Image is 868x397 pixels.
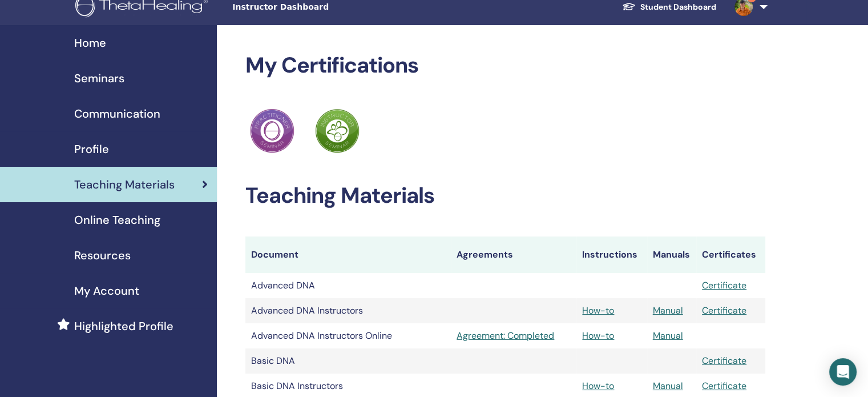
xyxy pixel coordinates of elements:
div: Open Intercom Messenger [829,358,857,386]
span: Resources [74,247,131,264]
td: Advanced DNA Instructors Online [245,323,451,348]
a: Manual [653,380,683,392]
img: Practitioner [250,109,294,153]
span: Online Teaching [74,211,160,228]
h2: My Certifications [245,53,765,79]
a: Certificate [702,380,746,392]
span: Communication [74,105,160,122]
h2: Teaching Materials [245,183,765,209]
a: Certificate [702,304,746,316]
td: Advanced DNA Instructors [245,298,451,323]
th: Certificates [696,236,765,273]
img: graduation-cap-white.svg [622,2,636,11]
th: Agreements [451,236,576,273]
a: Certificate [702,355,746,367]
a: How-to [582,380,614,392]
span: Instructor Dashboard [232,1,403,13]
a: Manual [653,304,683,316]
span: My Account [74,282,139,299]
a: Manual [653,330,683,342]
span: Highlighted Profile [74,318,173,335]
a: How-to [582,304,614,316]
img: Practitioner [315,109,360,153]
th: Instructions [576,236,647,273]
a: How-to [582,330,614,342]
th: Document [245,236,451,273]
td: Advanced DNA [245,273,451,298]
a: Certificate [702,279,746,291]
a: Agreement: Completed [457,329,571,343]
span: Profile [74,141,109,158]
th: Manuals [647,236,696,273]
span: Teaching Materials [74,176,175,193]
span: Home [74,34,106,51]
td: Basic DNA [245,348,451,374]
span: Seminars [74,70,124,87]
